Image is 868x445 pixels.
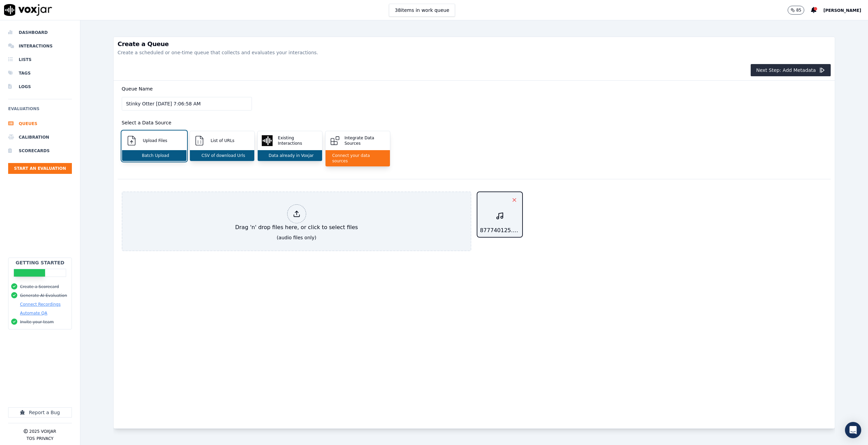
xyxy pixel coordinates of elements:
[232,202,360,234] div: Drag 'n' drop files here, or click to select files
[823,8,861,13] span: [PERSON_NAME]
[8,117,72,130] a: Queues
[8,26,72,39] a: Dashboard
[8,130,72,144] a: Calibration
[4,4,52,16] img: voxjar logo
[16,259,64,266] h2: Getting Started
[20,310,47,316] button: Automate QA
[139,153,169,158] p: Batch Upload
[8,163,72,174] button: Start an Evaluation
[8,66,72,80] a: Tags
[20,302,61,307] button: Connect Recordings
[118,49,831,56] p: Create a scheduled or one-time queue that collects and evaluates your interactions.
[20,293,67,298] button: Generate AI Evaluation
[788,6,804,15] button: 85
[26,436,35,441] button: TOS
[20,319,54,325] button: Invite your team
[122,97,252,110] input: Enter Queue Name
[122,191,472,251] button: Drag 'n' drop files here, or click to select files (audio files only)
[20,284,59,289] button: Create a Scorecard
[199,153,245,158] p: CSV of download Urls
[37,436,54,441] button: Privacy
[29,429,56,434] p: 2025 Voxjar
[8,144,72,158] a: Scorecards
[208,138,234,143] p: List of URLs
[140,138,167,143] p: Upload Files
[122,86,153,92] label: Queue Name
[330,153,386,164] p: Connect your data sources
[478,225,521,236] div: 877740125.mp3
[118,41,831,47] h3: Create a Queue
[262,135,273,146] img: Existing Interactions
[796,7,801,13] p: 85
[122,120,172,125] label: Select a Data Source
[478,193,521,236] button: 877740125.mp3
[751,64,831,76] button: Next Step: Add Metadata
[8,39,72,53] a: Interactions
[8,53,72,66] a: Lists
[277,234,316,241] div: (audio files only)
[342,135,386,146] p: Integrate Data Sources
[788,6,811,15] button: 85
[8,407,72,418] button: Report a Bug
[823,6,868,14] button: [PERSON_NAME]
[8,105,72,117] h6: Evaluations
[275,135,318,146] p: Existing Interactions
[845,422,861,438] div: Open Intercom Messenger
[8,80,72,94] a: Logs
[389,4,455,17] button: 38items in work queue
[266,153,314,158] p: Data already in Voxjar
